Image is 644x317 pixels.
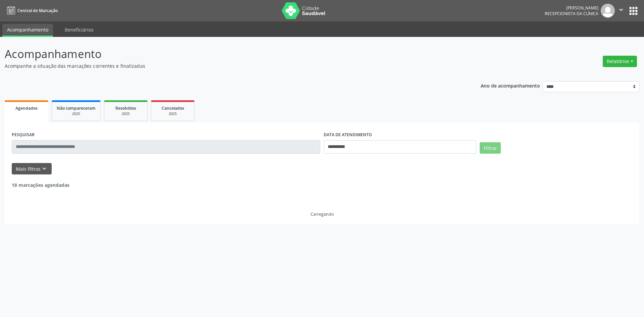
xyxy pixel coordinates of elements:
[60,24,98,36] a: Beneficiários
[109,111,143,116] div: 2025
[115,105,136,111] span: Resolvidos
[545,5,598,11] div: [PERSON_NAME]
[15,105,38,111] span: Agendados
[545,11,598,16] span: Recepcionista da clínica
[5,5,58,16] a: Central de Marcação
[5,46,449,62] p: Acompanhamento
[5,62,449,69] p: Acompanhe a situação das marcações correntes e finalizadas
[324,130,372,140] label: DATA DE ATENDIMENTO
[628,5,639,17] button: apps
[311,211,334,217] div: Carregando
[41,165,48,172] i: keyboard_arrow_down
[57,111,96,116] div: 2025
[156,111,190,116] div: 2025
[481,81,540,90] p: Ano de acompanhamento
[618,6,625,13] i: 
[603,56,637,67] button: Relatórios
[57,105,96,111] span: Não compareceram
[162,105,184,111] span: Cancelados
[2,24,53,37] a: Acompanhamento
[17,8,58,13] span: Central de Marcação
[615,4,628,18] button: 
[480,142,501,154] button: Filtrar
[12,182,69,188] strong: 18 marcações agendadas
[12,130,35,140] label: PESQUISAR
[12,163,52,175] button: Mais filtroskeyboard_arrow_down
[601,4,615,18] img: img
